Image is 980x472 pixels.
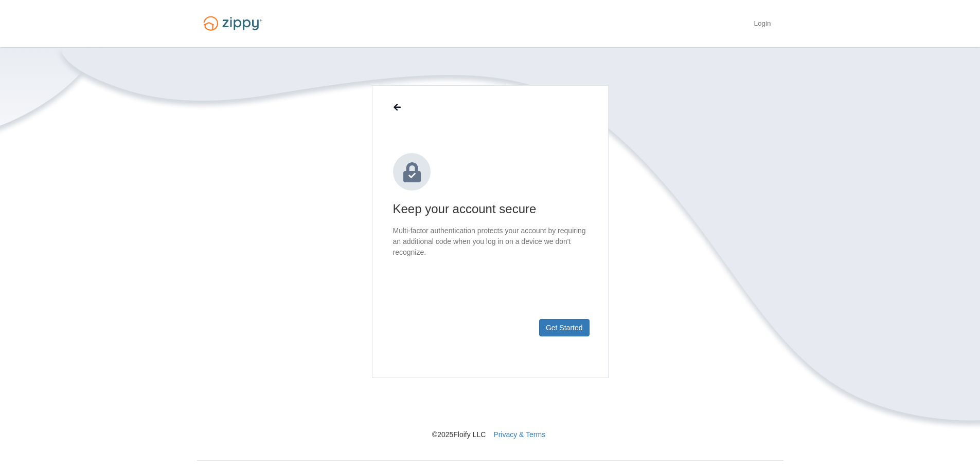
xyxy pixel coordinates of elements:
[393,225,587,258] p: Multi-factor authentication protects your account by requiring an additional code when you log in...
[197,378,783,440] nav: © 2025 Floify LLC
[393,201,587,217] h1: Keep your account secure
[539,319,590,336] button: Get Started
[493,430,545,439] a: Privacy & Terms
[754,20,771,30] a: Login
[197,11,268,35] img: Logo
